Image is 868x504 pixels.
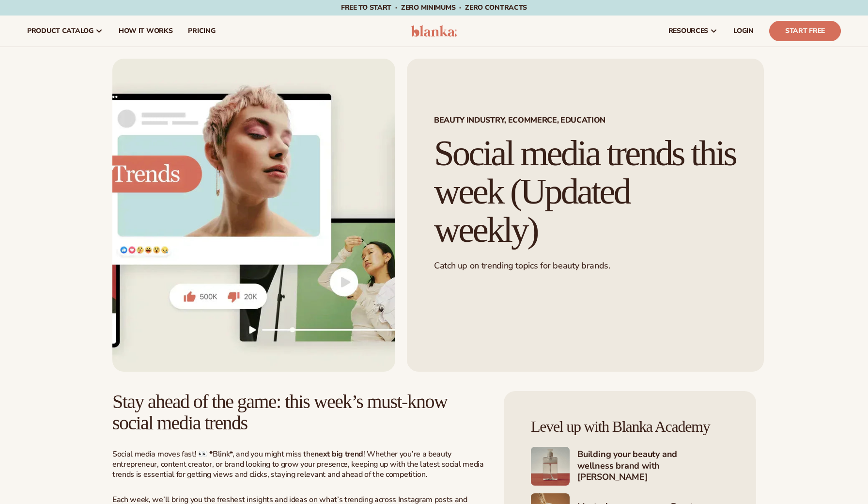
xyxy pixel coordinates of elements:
[577,449,729,484] h4: Building your beauty and wellness brand with [PERSON_NAME]
[180,16,223,47] a: pricing
[112,449,485,479] p: Social media moves fast! 👀 *Blink*, and you might miss the ! Whether you’re a beauty entrepreneur...
[726,16,761,47] a: LOGIN
[27,27,93,35] span: product catalog
[733,27,754,35] span: LOGIN
[411,25,457,37] img: logo
[434,116,737,124] span: Beauty Industry, Ecommerce, Education
[661,16,726,47] a: resources
[19,16,111,47] a: product catalog
[314,449,363,459] strong: next big trend
[188,27,215,35] span: pricing
[434,260,610,271] span: Catch up on trending topics for beauty brands.
[119,27,173,35] span: How It Works
[531,418,729,435] h4: Level up with Blanka Academy
[434,134,737,249] h1: Social media trends this week (Updated weekly)
[112,391,485,434] h2: Stay ahead of the game: this week’s must-know social media trends
[531,447,729,486] a: Building your beauty and wellness brand with [PERSON_NAME]
[668,27,708,35] span: resources
[111,16,181,47] a: How It Works
[769,21,841,41] a: Start Free
[112,59,395,372] img: Social media trends this week (Updated weekly)
[341,3,527,12] span: Free to start · ZERO minimums · ZERO contracts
